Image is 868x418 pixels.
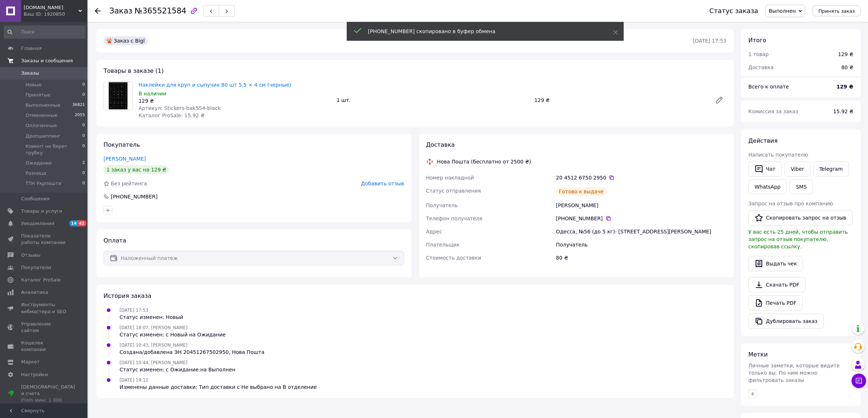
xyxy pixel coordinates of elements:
div: Получатель [554,238,728,251]
div: [PHONE_NUMBER] скопировано в буфер обмена [368,28,595,35]
span: 42 [78,220,86,226]
span: Выполненные [26,102,61,109]
span: 2 [82,160,85,166]
div: 20 4512 6750 2950 [556,174,727,181]
span: [DATE] 17:53 [120,308,148,313]
div: [PHONE_NUMBER] [110,193,158,200]
a: WhatsApp [748,180,787,194]
span: 0 [82,82,85,88]
span: Метки [748,351,768,358]
span: Кошелек компании [21,340,67,353]
span: Инструменты вебмастера и SEO [21,301,67,315]
span: Номер накладной [426,175,474,181]
span: Написать покупателю [748,152,808,158]
a: Viber [785,161,810,177]
div: Готово к выдаче [556,187,606,196]
img: Наклейки для круп и сыпучих 80 шт 5,5 × 4 см (черные) [104,82,132,110]
span: 36821 [72,102,85,109]
span: Адрес [426,229,442,234]
b: 129 ₴ [837,84,853,90]
button: Чат с покупателем [852,374,866,388]
span: Управление сайтом [21,321,67,334]
a: Скачать PDF [748,277,806,292]
div: [PHONE_NUMBER] [556,215,727,222]
span: Главная [21,45,42,52]
span: Действия [748,137,778,144]
div: 80 ₴ [554,251,728,264]
span: Стоимость доставки [426,255,482,261]
span: Артикул: Stickers-bak554-black [139,105,221,111]
span: Каталог ProSale [21,277,61,283]
button: Дублировать заказ [748,313,824,329]
span: Уведомления [21,220,54,227]
time: [DATE] 17:53 [693,38,727,44]
span: Розница [26,170,46,177]
span: Всего к оплате [748,84,789,90]
span: Отзывы [21,252,40,259]
span: Товары в заказе (1) [104,67,164,74]
span: [DATE] 18:07, [PERSON_NAME] [120,325,187,330]
span: Новые [26,82,42,88]
span: 1 товар [748,51,769,57]
div: Заказ с Bigl [104,36,148,45]
div: Статус изменен: с Ожидание на Выполнен [120,366,236,373]
span: Покупатели [21,264,51,271]
span: 0 [82,180,85,187]
span: Принятые [26,92,51,98]
span: Принять заказ [818,8,855,14]
span: Итого [748,37,766,44]
span: ТТН Укрпошта [26,180,61,187]
span: Товары и услуги [21,208,62,214]
span: Заказы и сообщения [21,58,73,64]
span: ORGANIZE.IN.UA [24,4,78,11]
div: Создана/добавлена ЭН 20451267502950, Нова Пошта [120,348,264,356]
span: Отмененные [26,112,57,119]
span: Настройки [21,371,48,378]
button: SMS [790,180,813,194]
span: Телефон получателя [426,216,483,221]
div: Статус изменен: Новый [120,313,183,321]
div: 129 ₴ [532,95,709,105]
div: [PERSON_NAME] [554,199,728,212]
span: Статус отправления [426,188,481,194]
a: Печать PDF [748,295,803,311]
span: Без рейтинга [111,181,147,186]
div: 1 шт. [334,95,532,105]
span: История заказа [104,292,151,299]
div: Нова Пошта (бесплатно от 2500 ₴) [435,158,533,165]
span: Оплата [104,237,126,244]
span: Покупатель [104,141,140,148]
span: [DATE] 19:12 [120,378,148,383]
span: У вас есть 25 дней, чтобы отправить запрос на отзыв покупателю, скопировав ссылку. [748,229,848,249]
a: [PERSON_NAME] [104,156,146,162]
div: Статус заказа [709,7,758,15]
span: Маркет [21,359,40,365]
div: 1 заказ у вас на 129 ₴ [104,165,169,174]
span: [DATE] 10:44, [PERSON_NAME] [120,360,187,365]
span: №365521584 [135,7,186,15]
span: Получатель [426,202,458,208]
button: Скопировать запрос на отзыв [748,210,853,225]
a: Редактировать [712,93,727,107]
span: 0 [82,143,85,156]
span: Выполнен [769,8,796,14]
span: 0 [82,122,85,129]
span: Доставка [426,141,455,148]
span: Каталог ProSale: 15.92 ₴ [139,113,205,118]
span: Доставка [748,64,774,70]
span: Запрос на отзыв про компанию [748,201,833,206]
span: Добавить отзыв [361,181,404,186]
div: Изменены данные доставки: Тип доставки с Не выбрано на В отделение [120,383,317,391]
span: 0 [82,133,85,139]
span: Плательщик [426,242,460,248]
input: Поиск [4,25,86,39]
span: Оплаченные [26,122,57,129]
span: Личные заметки, которые видите только вы. По ним можно фильтровать заказы [748,363,840,383]
span: [DATE] 10:43, [PERSON_NAME] [120,343,187,348]
span: Дропшиппинг [26,133,61,139]
div: 129 ₴ [838,51,853,58]
span: Заказы [21,70,39,76]
div: Одесса, №56 (до 5 кг): [STREET_ADDRESS][PERSON_NAME] [554,225,728,238]
span: Заказ [109,7,132,15]
span: Аналитика [21,289,48,296]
